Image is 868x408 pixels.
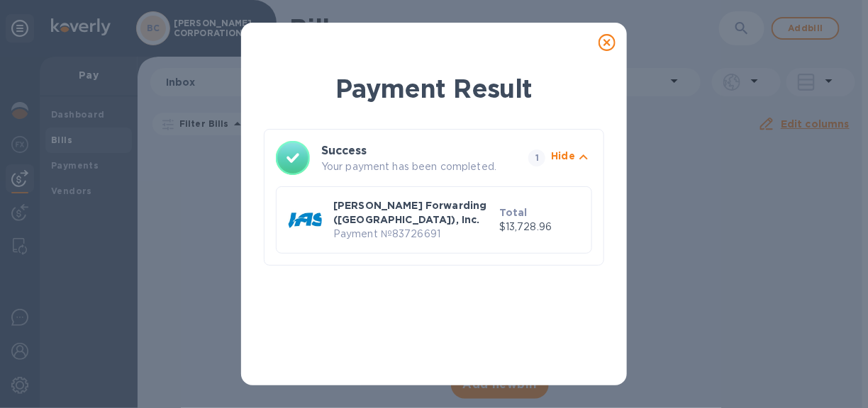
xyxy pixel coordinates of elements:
p: $13,728.96 [499,220,580,234]
span: 1 [528,149,545,166]
h1: Payment Result [264,71,604,106]
p: Payment № 83726691 [333,227,494,242]
h3: Success [321,142,503,159]
b: Total [499,207,528,218]
button: Hide [551,149,592,168]
p: [PERSON_NAME] Forwarding ([GEOGRAPHIC_DATA]), Inc. [333,198,494,227]
p: Hide [551,149,575,163]
p: Your payment has been completed. [321,159,523,174]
